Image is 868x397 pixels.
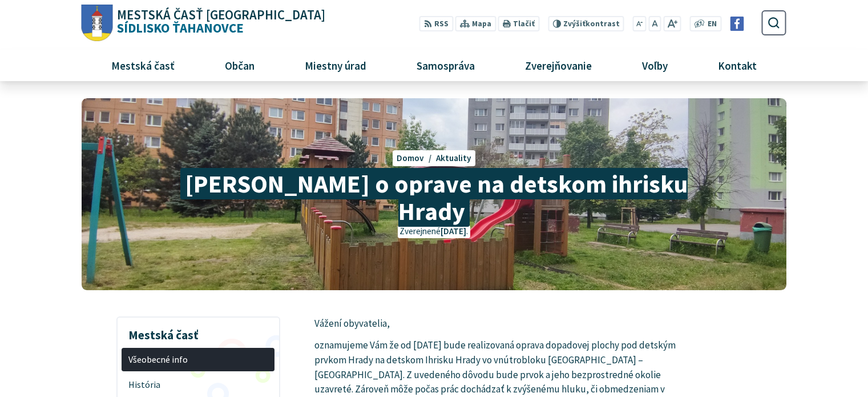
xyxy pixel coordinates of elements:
[220,50,259,81] span: Občan
[107,50,179,81] span: Mestská časť
[398,225,470,238] p: Zverejnené .
[113,9,326,35] span: Sídlisko Ťahanovce
[436,153,471,163] a: Aktuality
[441,226,466,236] span: [DATE]
[90,50,195,81] a: Mestská časť
[284,50,387,81] a: Miestny úrad
[633,16,647,31] button: Zmenšiť veľkosť písma
[563,19,586,29] span: Zvýšiť
[638,50,672,81] span: Voľby
[180,168,688,227] span: [PERSON_NAME] o oprave na detskom ihrisku Hrady
[663,16,681,31] button: Zväčšiť veľkosť písma
[513,19,535,29] span: Tlačiť
[82,5,113,42] img: Prejsť na domovskú stránku
[122,348,274,371] a: Všeobecné info
[204,50,275,81] a: Občan
[563,19,620,29] span: kontrast
[705,18,720,30] a: EN
[300,50,370,81] span: Miestny úrad
[434,18,449,30] span: RSS
[730,17,744,31] img: Prejsť na Facebook stránku
[117,9,325,22] span: Mestská časť [GEOGRAPHIC_DATA]
[412,50,479,81] span: Samospráva
[504,50,613,81] a: Zverejňovanie
[128,350,268,369] span: Všeobecné info
[697,50,778,81] a: Kontakt
[472,18,491,30] span: Mapa
[648,16,661,31] button: Nastaviť pôvodnú veľkosť písma
[396,50,496,81] a: Samospráva
[419,16,453,31] a: RSS
[128,375,268,394] span: História
[498,16,539,31] button: Tlačiť
[455,16,496,31] a: Mapa
[714,50,761,81] span: Kontakt
[548,16,624,31] button: Zvýšiťkontrast
[520,50,596,81] span: Zverejňovanie
[82,5,325,42] a: Logo Sídlisko Ťahanovce, prejsť na domovskú stránku.
[708,18,717,30] span: EN
[122,320,274,344] h3: Mestská časť
[397,153,424,163] span: Domov
[314,316,700,331] p: Vážení obyvatelia,
[397,153,435,163] a: Domov
[621,50,689,81] a: Voľby
[122,375,274,394] a: História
